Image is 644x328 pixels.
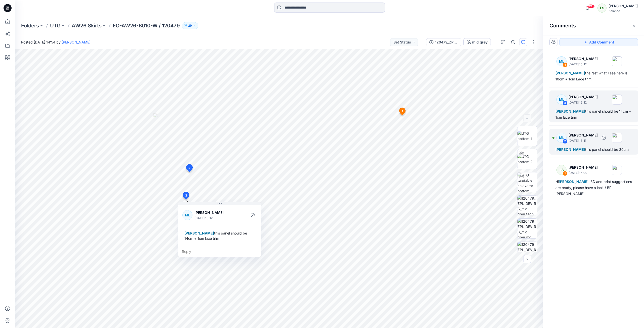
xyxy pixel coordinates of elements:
span: [PERSON_NAME] [555,71,585,75]
p: [DATE] 16:12 [569,100,598,105]
p: [PERSON_NAME] [569,164,598,170]
span: [PERSON_NAME] [559,179,588,184]
div: [PERSON_NAME] [609,3,638,9]
div: 120479_ZPL_DEV [435,39,458,45]
button: 120479_ZPL_DEV [426,38,461,46]
span: [PERSON_NAME] [555,109,585,113]
div: LS [556,165,567,175]
div: Zalando [609,9,638,13]
div: ML [556,56,567,66]
img: UTG bottom 1 [517,131,537,141]
p: 29 [188,23,192,28]
p: [PERSON_NAME] [569,56,598,62]
div: mid grey [472,39,488,45]
div: 1 [562,171,568,176]
a: Folders [21,22,39,29]
p: [PERSON_NAME] [569,94,598,100]
p: [DATE] 16:12 [569,62,598,67]
img: UTG bottom 2 [517,154,537,164]
div: Reply [178,246,261,257]
span: [PERSON_NAME] [555,147,585,152]
button: mid grey [463,38,491,46]
div: this panel should be 14cm + 1cm lace trim [555,108,632,120]
div: this panel should be 14cm + 1cm lace trim [182,228,257,243]
a: UTG [50,22,61,29]
div: Hi , 3D and print suggestions are ready, please have a look / BR [PERSON_NAME] [555,179,632,197]
span: 99+ [587,4,595,8]
div: 2 [562,139,568,144]
button: Add Comment [559,38,638,46]
span: 2 [188,166,190,170]
span: 1 [402,109,403,114]
div: 4 [562,62,568,67]
a: [PERSON_NAME] [62,40,91,44]
img: 120479_ZPL_DEV_RG_mid grey_mc [517,219,537,238]
div: LS [597,4,607,13]
p: [DATE] 16:11 [569,138,598,143]
img: 120479_ZPL_DEV_RG_mid grey_tech [517,196,537,215]
span: [PERSON_NAME] [184,231,214,235]
p: EO-AW26-B010-W / 120479 [113,22,180,29]
div: this panel should be 20cm [555,147,632,153]
h2: Comments [549,23,576,29]
span: Posted [DATE] 14:54 by [21,39,91,45]
div: 3 [562,101,568,106]
a: AW26 Skirts [72,22,102,29]
p: [PERSON_NAME] [569,132,598,138]
p: [DATE] 15:09 [569,170,598,175]
div: ML [556,95,567,105]
div: ML [182,210,192,220]
div: ML [556,133,567,143]
p: [DATE] 16:12 [194,216,235,221]
span: 3 [185,193,187,198]
p: [PERSON_NAME] [194,210,235,216]
img: 120479_ZPL_DEV_RG_mid grey_patterns [517,242,537,261]
button: 29 [182,22,198,29]
img: UTG turntable no avatar bottom [517,172,537,192]
button: Details [509,38,517,46]
div: the rest what I see here is 10cm + 1cm Lace trim [555,70,632,82]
